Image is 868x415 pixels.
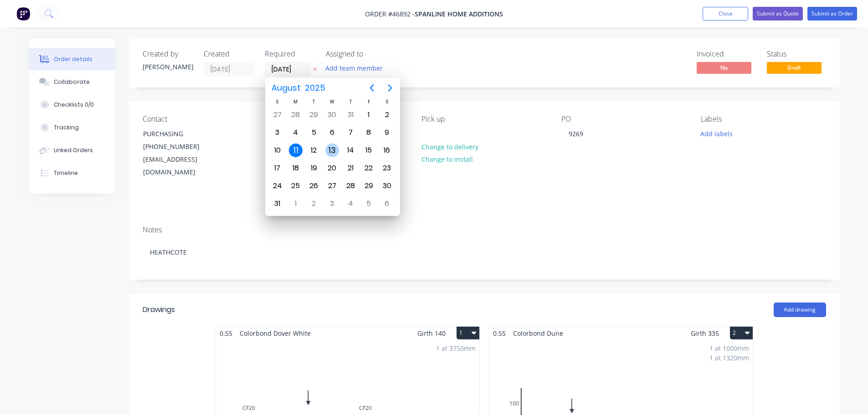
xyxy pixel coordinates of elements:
[362,179,375,193] div: Friday, August 29, 2025
[325,126,339,139] div: Wednesday, August 6, 2025
[307,108,321,122] div: Tuesday, July 29, 2025
[204,50,254,58] div: Created
[289,108,303,122] div: Monday, July 28, 2025
[54,123,79,132] div: Tracking
[344,161,357,175] div: Thursday, August 21, 2025
[143,128,219,140] div: PURCHASING
[271,143,284,157] div: Sunday, August 10, 2025
[271,197,284,210] div: Sunday, August 31, 2025
[289,179,303,193] div: Monday, August 25, 2025
[307,161,321,175] div: Tuesday, August 19, 2025
[360,98,378,106] div: F
[29,71,115,93] button: Collaborate
[362,197,375,210] div: Friday, September 5, 2025
[320,62,387,74] button: Add team member
[380,161,394,175] div: Saturday, August 23, 2025
[362,108,375,122] div: Friday, August 1, 2025
[29,48,115,71] button: Order details
[143,153,219,179] div: [EMAIL_ADDRESS][DOMAIN_NAME]
[287,98,305,106] div: M
[767,62,822,73] span: Draft
[363,79,381,97] button: Previous page
[289,143,303,157] div: Today, Monday, August 11, 2025
[143,238,826,266] div: HEATHCOTE
[323,98,341,106] div: W
[289,197,303,210] div: Monday, September 1, 2025
[143,62,193,72] div: [PERSON_NAME]
[697,62,751,73] span: No
[325,143,339,157] div: Wednesday, August 13, 2025
[344,126,357,139] div: Thursday, August 7, 2025
[54,169,78,177] div: Timeline
[362,161,375,175] div: Friday, August 22, 2025
[16,7,30,20] img: Factory
[54,55,92,63] div: Order details
[696,127,738,139] button: Add labels
[29,139,115,162] button: Linked Orders
[709,353,749,363] div: 1 at 1320mm
[362,126,375,139] div: Friday, August 8, 2025
[271,179,284,193] div: Sunday, August 24, 2025
[380,179,394,193] div: Saturday, August 30, 2025
[380,143,394,157] div: Saturday, August 16, 2025
[701,115,826,123] div: Labels
[307,179,321,193] div: Tuesday, August 26, 2025
[143,304,175,315] div: Drawings
[268,98,287,106] div: S
[362,143,375,157] div: Friday, August 15, 2025
[270,80,303,96] span: August
[774,302,826,317] button: Add drawing
[143,225,826,234] div: Notes
[509,327,567,340] span: Colorbond Dune
[416,140,483,153] button: Change to delivery
[307,197,321,210] div: Tuesday, September 2, 2025
[307,143,321,157] div: Tuesday, August 12, 2025
[436,343,476,353] div: 1 at 3750mm
[703,7,748,20] button: Close
[416,153,478,165] button: Change to install
[271,161,284,175] div: Sunday, August 17, 2025
[143,50,193,58] div: Created by
[326,62,388,74] button: Add team member
[697,50,756,58] div: Invoiced
[691,327,719,340] span: Girth 335
[29,116,115,139] button: Tracking
[341,98,360,106] div: T
[325,161,339,175] div: Wednesday, August 20, 2025
[380,108,394,122] div: Saturday, August 2, 2025
[216,327,236,340] span: 0.55
[271,108,284,122] div: Sunday, July 27, 2025
[344,197,357,210] div: Thursday, September 4, 2025
[365,10,415,18] span: Order #46892 -
[381,79,399,97] button: Next page
[415,10,503,18] span: SPANLINE HOME ADDITIONS
[421,115,546,123] div: Pick up
[265,50,315,58] div: Required
[305,98,323,106] div: T
[807,7,857,20] button: Submit as Order
[29,162,115,184] button: Timeline
[326,50,417,58] div: Assigned to
[289,126,303,139] div: Monday, August 4, 2025
[303,80,328,96] span: 2025
[325,108,339,122] div: Wednesday, July 30, 2025
[380,197,394,210] div: Saturday, September 6, 2025
[29,93,115,116] button: Checklists 0/0
[709,343,749,353] div: 1 at 1000mm
[271,126,284,139] div: Sunday, August 3, 2025
[54,146,93,154] div: Linked Orders
[457,327,479,339] button: 1
[730,327,753,339] button: 2
[325,197,339,210] div: Wednesday, September 3, 2025
[135,127,226,179] div: PURCHASING[PHONE_NUMBER][EMAIL_ADDRESS][DOMAIN_NAME]
[289,161,303,175] div: Monday, August 18, 2025
[561,115,686,123] div: PO
[143,140,219,153] div: [PHONE_NUMBER]
[344,179,357,193] div: Thursday, August 28, 2025
[753,7,803,20] button: Submit as Quote
[561,127,591,140] div: 9269
[307,126,321,139] div: Tuesday, August 5, 2025
[325,179,339,193] div: Wednesday, August 27, 2025
[767,50,826,58] div: Status
[417,327,446,340] span: Girth 140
